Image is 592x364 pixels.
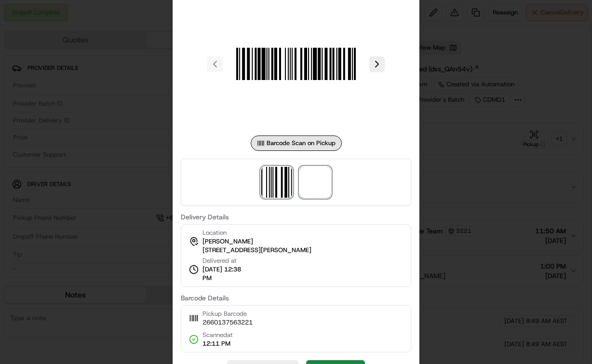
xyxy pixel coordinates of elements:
span: [STREET_ADDRESS][PERSON_NAME] [202,246,311,255]
span: [DATE] 12:38 PM [202,265,247,283]
span: Delivered at [202,256,247,265]
div: Barcode Scan on Pickup [251,135,342,151]
span: Scanned at [202,331,233,339]
span: [PERSON_NAME] [202,237,253,246]
span: Pickup Barcode [202,310,253,318]
img: barcode_scan_on_pickup image [261,167,292,198]
label: Delivery Details [181,214,411,220]
span: 12:11 PM [202,339,233,348]
span: Location [202,229,227,237]
label: Barcode Details [181,295,411,301]
span: 2660137563221 [202,318,253,327]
